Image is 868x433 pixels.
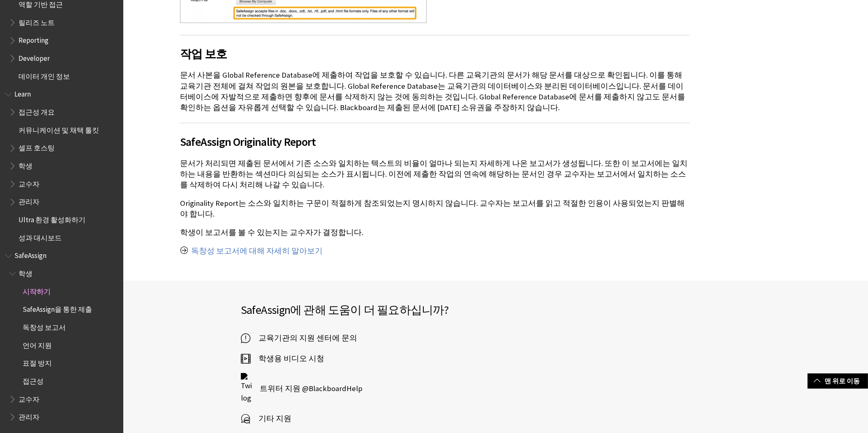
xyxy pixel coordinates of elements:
[241,352,324,365] a: 학생용 비디오 시청
[5,249,118,424] nav: Book outline for Blackboard SafeAssign
[18,16,55,27] span: 릴리즈 노트
[180,198,690,219] p: Originality Report는 소스와 일치하는 구문이 적절하게 참조되었는지 명시하지 않습니다. 교수자는 보고서를 읽고 적절한 인용이 사용되었는지 판별해야 합니다.
[241,373,362,404] a: Twitter logo 트위터 지원 @BlackboardHelp
[18,141,55,152] span: 셀프 호스팅
[18,410,39,421] span: 관리자
[250,412,291,425] span: 기타 지원
[23,285,51,296] span: 시작하기
[18,231,62,242] span: 성과 대시보드
[14,88,31,99] span: Learn
[18,213,85,224] span: Ultra 환경 활성화하기
[241,302,290,317] span: SafeAssign
[18,34,48,45] span: Reporting
[18,69,70,81] span: 데이터 개인 정보
[241,373,252,404] img: Twitter logo
[241,332,357,344] a: 교육기관의 지원 센터에 문의
[180,70,690,113] p: 문서 사본을 Global Reference Database에 제출하여 작업을 보호할 수 있습니다. 다른 교육기관의 문서가 해당 문서를 대상으로 확인됩니다. 이를 통해 교육기관...
[5,88,118,245] nav: Book outline for Blackboard Learn Help
[180,158,690,191] p: 문서가 처리되면 제출된 문서에서 기존 소스와 일치하는 텍스트의 비율이 얼마나 되는지 자세하게 나온 보고서가 생성됩니다. 또한 이 보고서에는 일치하는 내용을 반환하는 섹션마다 ...
[18,267,32,278] span: 학생
[241,301,496,318] h2: 에 관해 도움이 더 필요하십니까?
[18,159,32,170] span: 학생
[18,105,55,116] span: 접근성 개요
[23,303,92,314] span: SafeAssign을 통한 제출
[250,332,357,344] span: 교육기관의 지원 센터에 문의
[18,51,50,62] span: Developer
[180,35,690,62] h2: 작업 보호
[23,357,52,368] span: 표절 방지
[23,339,52,350] span: 언어 지원
[14,249,46,260] span: SafeAssign
[191,246,323,256] a: 독창성 보고서에 대해 자세히 알아보기
[23,320,66,332] span: 독창성 보고서
[252,382,362,395] span: 트위터 지원 @BlackboardHelp
[250,352,324,365] span: 학생용 비디오 시청
[18,177,39,188] span: 교수자
[180,123,690,150] h2: SafeAssign Originality Report
[808,373,868,389] a: 맨 위로 이동
[18,123,99,134] span: 커뮤니케이션 및 채택 툴킷
[241,412,291,425] a: 기타 지원
[18,392,39,403] span: 교수자
[23,374,44,385] span: 접근성
[18,195,39,206] span: 관리자
[180,227,690,238] p: 학생이 보고서를 볼 수 있는지는 교수자가 결정합니다.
